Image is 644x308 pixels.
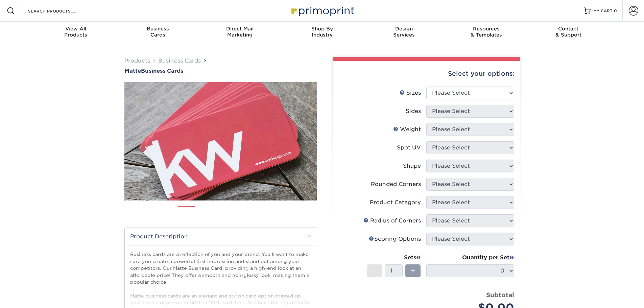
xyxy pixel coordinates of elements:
img: Primoprint [288,3,356,18]
a: BusinessCards [117,22,199,43]
a: Shop ByIndustry [281,22,363,43]
img: Business Cards 03 [223,203,240,220]
a: DesignServices [363,22,445,43]
input: SEARCH PRODUCTS..... [27,7,93,15]
div: Shape [403,162,421,170]
a: Resources& Templates [445,22,527,43]
span: Business [117,26,199,32]
div: Cards [117,26,199,38]
div: Radius of Corners [363,217,421,225]
a: Business Cards [158,57,201,64]
div: Quantity per Set [426,254,514,262]
div: Weight [393,125,421,134]
span: Design [363,26,445,32]
div: & Support [527,26,610,38]
span: Shop By [281,26,363,32]
div: Industry [281,26,363,38]
span: Matte [124,68,141,74]
h2: Product Description [125,228,317,245]
span: View All [35,26,117,32]
strong: Subtotal [486,291,514,299]
div: Sets [367,254,421,262]
div: Products [35,26,117,38]
span: Contact [527,26,610,32]
div: Services [363,26,445,38]
span: Direct Mail [199,26,281,32]
a: Direct MailMarketing [199,22,281,43]
img: Business Cards 02 [201,203,218,220]
div: Sizes [400,89,421,97]
span: + [411,266,415,276]
div: & Templates [445,26,527,38]
a: Products [124,57,150,64]
h1: Business Cards [124,68,317,74]
div: Product Category [370,198,421,207]
div: Sides [406,107,421,115]
a: MatteBusiness Cards [124,68,317,74]
a: Contact& Support [527,22,610,43]
span: MY CART [593,8,613,14]
span: 0 [614,8,617,13]
div: Select your options: [338,61,515,87]
div: Scoring Options [369,235,421,243]
img: Business Cards 04 [246,203,263,220]
img: Matte 01 [124,45,317,238]
div: Rounded Corners [371,180,421,188]
a: View AllProducts [35,22,117,43]
div: Spot UV [397,144,421,152]
div: Marketing [199,26,281,38]
span: - [373,266,376,276]
img: Business Cards 01 [178,204,195,220]
span: Resources [445,26,527,32]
